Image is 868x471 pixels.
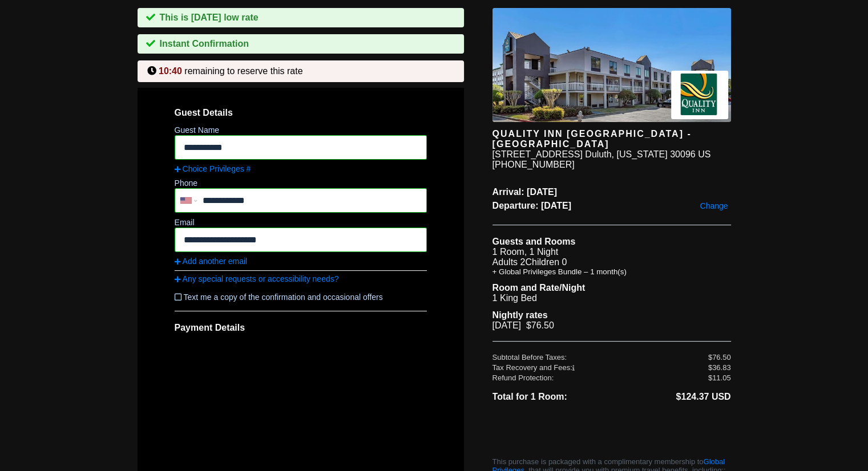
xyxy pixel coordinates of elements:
li: Total for 1 Room: [492,389,612,404]
span: Arrival: [DATE] [492,187,731,197]
div: $76.50 [708,353,731,362]
label: Text me a copy of the confirmation and occasional offers [175,288,427,306]
label: Email [175,218,195,227]
div: $36.83 [708,363,731,372]
span: Departure: [DATE] [492,201,731,211]
li: + Global Privileges Bundle – 1 month(s) [492,267,731,276]
span: Children 0 [525,257,567,267]
a: Add another email [175,257,427,266]
li: 1 Room, 1 Night [492,247,731,257]
iframe: PayPal Message 1 [492,421,731,433]
li: 1 King Bed [492,293,731,303]
span: 30096 [670,149,696,159]
b: Guests and Rooms [492,237,576,246]
span: 10:40 [159,66,182,76]
div: [STREET_ADDRESS] [492,149,583,160]
img: Brand logo for Quality Inn Duluth - Atlanta Northeast [671,71,728,119]
div: United States: +1 [176,189,200,212]
div: Subtotal Before Taxes: [492,353,708,362]
li: Adults 2 [492,257,731,267]
div: $11.05 [708,373,731,382]
a: Any special requests or accessibility needs? [175,274,427,283]
span: [US_STATE] [616,149,667,159]
a: Choice Privileges # [175,164,427,173]
div: This is [DATE] low rate [138,8,464,27]
span: Guest Details [175,108,427,118]
div: [PHONE_NUMBER] [492,160,731,170]
div: Tax Recovery and Fees: [492,363,708,372]
label: Phone [175,178,197,188]
div: Quality Inn [GEOGRAPHIC_DATA] - [GEOGRAPHIC_DATA] [492,129,731,149]
img: hotel image [492,8,731,122]
b: Nightly rates [492,310,548,320]
span: Payment Details [175,323,245,332]
label: Guest Name [175,125,220,135]
div: Instant Confirmation [138,34,464,54]
a: Change [697,198,730,213]
span: Duluth, [585,149,614,159]
div: Refund Protection: [492,373,708,382]
li: $124.37 USD [612,389,731,404]
span: US [698,149,710,159]
b: Room and Rate/Night [492,283,586,293]
span: [DATE] $76.50 [492,320,554,330]
span: remaining to reserve this rate [184,66,302,76]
